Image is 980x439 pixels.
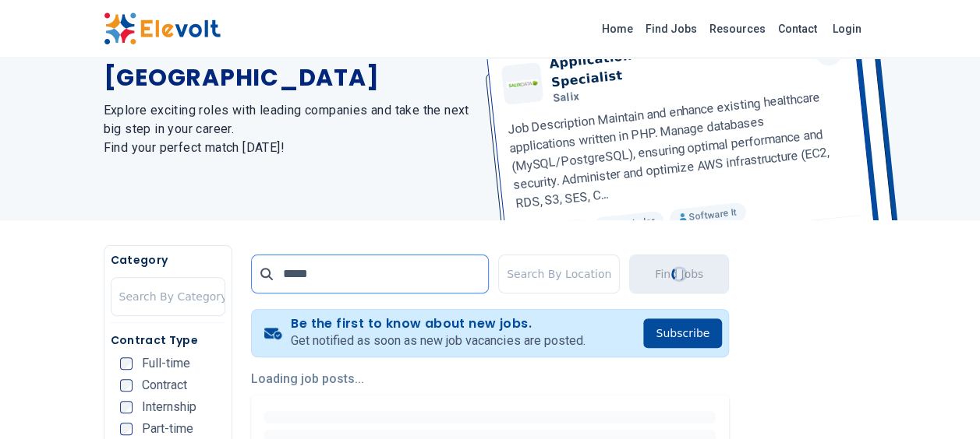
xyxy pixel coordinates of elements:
[629,255,729,293] button: Find JobsLoading...
[111,252,225,268] h5: Category
[120,423,133,435] input: Part-time
[251,370,729,388] p: Loading job posts...
[120,401,133,413] input: Internship
[668,263,690,285] div: Loading...
[120,379,133,392] input: Contract
[142,357,190,370] span: Full-time
[823,13,871,44] a: Login
[104,36,472,92] h1: The Latest Jobs in [GEOGRAPHIC_DATA]
[291,332,585,350] p: Get notified as soon as new job vacancies are posted.
[104,101,472,157] h2: Explore exciting roles with leading companies and take the next big step in your career. Find you...
[142,401,196,413] span: Internship
[639,16,703,41] a: Find Jobs
[596,16,639,41] a: Home
[120,357,133,370] input: Full-time
[111,332,225,348] h5: Contract Type
[142,379,187,392] span: Contract
[902,364,980,439] iframe: Chat Widget
[291,316,585,332] h4: Be the first to know about new jobs.
[142,423,193,435] span: Part-time
[703,16,772,41] a: Resources
[772,16,823,41] a: Contact
[643,318,722,348] button: Subscribe
[104,12,221,45] img: Elevolt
